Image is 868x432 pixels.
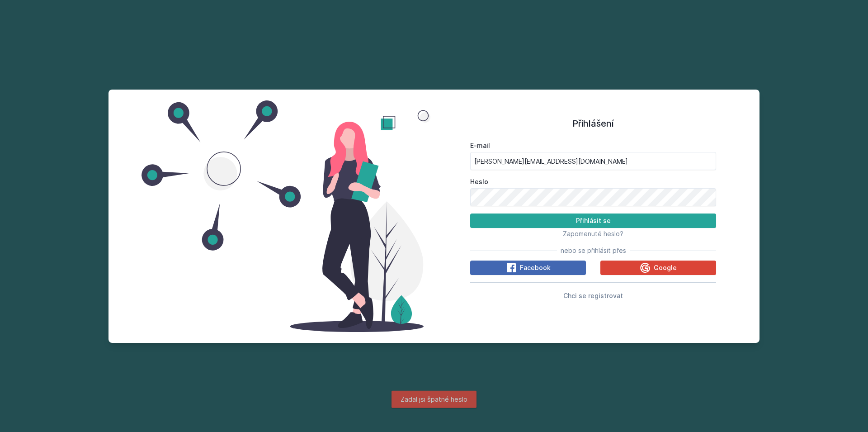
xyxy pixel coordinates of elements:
span: Chci se registrovat [563,292,623,299]
div: Zadal jsi špatné heslo [392,391,476,408]
span: Facebook [520,263,551,272]
h1: Přihlášení [470,117,716,130]
span: nebo se přihlásit přes [561,246,626,255]
button: Facebook [470,261,586,275]
button: Přihlásit se [470,214,716,228]
input: Tvoje e-mailová adresa [470,152,716,170]
span: Zapomenuté heslo? [563,230,623,237]
label: Heslo [470,177,716,186]
button: Chci se registrovat [563,290,623,301]
span: Google [654,263,677,272]
button: Google [600,261,716,275]
label: E-mail [470,141,716,150]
